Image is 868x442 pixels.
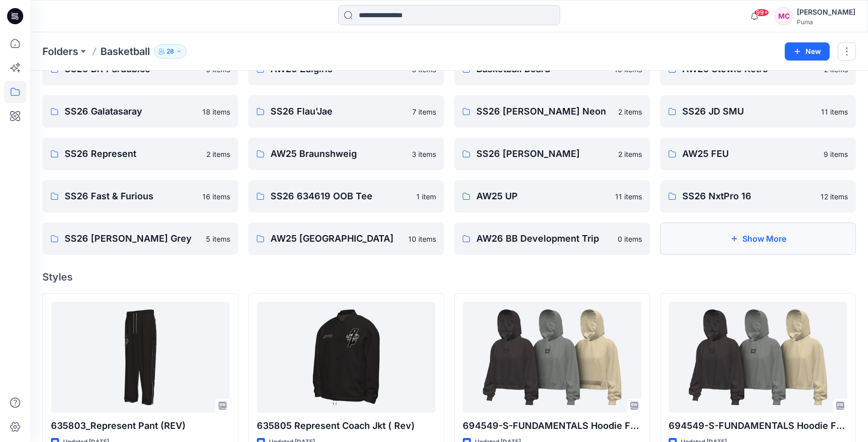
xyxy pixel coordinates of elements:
[42,223,238,255] a: SS26 [PERSON_NAME] Grey5 items
[270,189,410,203] p: SS26 634619 OOB Tee
[257,302,436,413] a: 635805 Represent Coach Jkt ( Rev)
[65,104,196,119] p: SS26 Galatasaray
[248,95,444,128] a: SS26 Flau'Jae7 items
[754,9,769,17] span: 99+
[206,149,230,159] p: 2 items
[416,191,436,202] p: 1 item
[618,149,642,159] p: 2 items
[270,232,402,246] p: AW25 [GEOGRAPHIC_DATA]
[42,271,856,283] h4: Styles
[65,147,200,161] p: SS26 Represent
[51,302,230,413] a: 635803_Represent Pant (REV)
[167,46,174,57] p: 28
[682,104,815,119] p: SS26 JD SMU
[682,189,815,203] p: SS26 NxtPro 16
[615,191,642,202] p: 11 items
[65,189,196,203] p: SS26 Fast & Furious
[408,234,436,244] p: 10 items
[660,223,856,255] button: Show More
[206,234,230,244] p: 5 items
[257,419,436,433] p: 635805 Represent Coach Jkt ( Rev)
[412,106,436,117] p: 7 items
[775,7,793,25] div: MC
[669,302,847,413] a: 694549-S-FUNDAMENTALS Hoodie FL W without pocket
[463,419,641,433] p: 694549-S-FUNDAMENTALS Hoodie FL W with pocket
[797,6,855,18] div: [PERSON_NAME]
[463,302,641,413] a: 694549-S-FUNDAMENTALS Hoodie FL W with pocket
[270,147,406,161] p: AW25 Braunshweig
[270,104,406,119] p: SS26 Flau'Jae
[454,180,650,212] a: AW25 UP11 items
[65,232,200,246] p: SS26 [PERSON_NAME] Grey
[42,95,238,128] a: SS26 Galatasaray18 items
[248,223,444,255] a: AW25 [GEOGRAPHIC_DATA]10 items
[248,180,444,212] a: SS26 634619 OOB Tee1 item
[821,106,848,117] p: 11 items
[454,95,650,128] a: SS26 [PERSON_NAME] Neon2 items
[618,106,642,117] p: 2 items
[660,180,856,212] a: SS26 NxtPro 1612 items
[660,95,856,128] a: SS26 JD SMU11 items
[154,44,187,59] button: 28
[42,180,238,212] a: SS26 Fast & Furious16 items
[248,138,444,170] a: AW25 Braunshweig3 items
[824,149,848,159] p: 9 items
[669,419,847,433] p: 694549-S-FUNDAMENTALS Hoodie FL W without pocket
[618,234,642,244] p: 0 items
[51,419,230,433] p: 635803_Represent Pant (REV)
[100,44,150,59] p: Basketball
[476,147,612,161] p: SS26 [PERSON_NAME]
[797,18,855,26] div: Puma
[682,147,818,161] p: AW25 FEU
[42,138,238,170] a: SS26 Represent2 items
[785,42,830,61] button: New
[476,232,612,246] p: AW26 BB Development Trip
[821,191,848,202] p: 12 items
[476,104,612,119] p: SS26 [PERSON_NAME] Neon
[202,191,230,202] p: 16 items
[454,223,650,255] a: AW26 BB Development Trip0 items
[454,138,650,170] a: SS26 [PERSON_NAME]2 items
[412,149,436,159] p: 3 items
[660,138,856,170] a: AW25 FEU9 items
[202,106,230,117] p: 18 items
[42,44,78,59] a: Folders
[476,189,609,203] p: AW25 UP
